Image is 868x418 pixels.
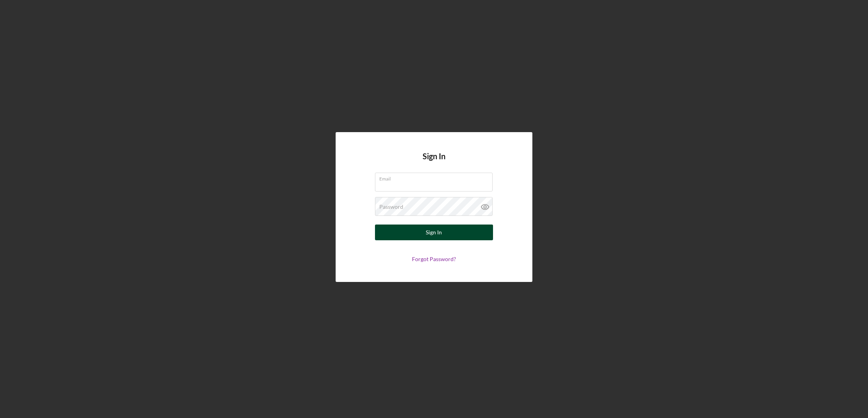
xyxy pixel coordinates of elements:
h4: Sign In [423,152,445,173]
a: Forgot Password? [412,256,456,262]
label: Password [379,204,403,210]
div: Sign In [426,225,442,240]
button: Sign In [375,225,493,240]
label: Email [379,173,493,182]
